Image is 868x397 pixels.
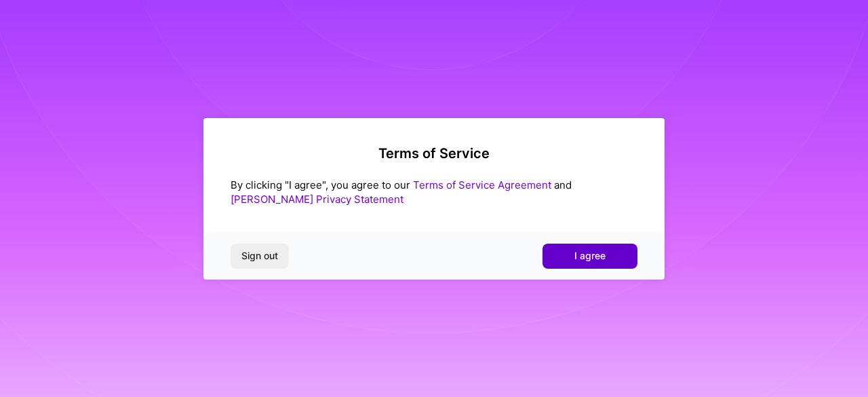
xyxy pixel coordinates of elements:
a: [PERSON_NAME] Privacy Statement [231,193,403,206]
span: Sign out [241,249,278,263]
h2: Terms of Service [231,145,637,162]
span: I agree [574,249,606,263]
div: By clicking "I agree", you agree to our and [231,178,637,206]
a: Terms of Service Agreement [413,178,551,191]
button: Sign out [231,244,289,268]
button: I agree [542,244,637,268]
